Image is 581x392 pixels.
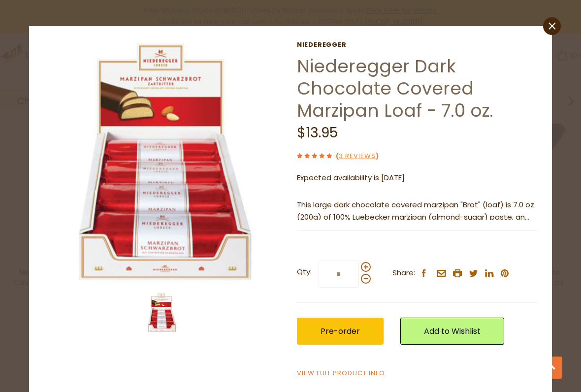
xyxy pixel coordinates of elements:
strong: Qty: [297,266,312,278]
a: 3 Reviews [339,151,376,162]
button: Pre-order [297,318,384,345]
a: View Full Product Info [297,368,385,379]
img: Niederegger Dark Chocolate Covered Marzipan Loaf - 7.0 oz. [142,293,182,332]
img: Niederegger Dark Chocolate Covered Marzipan Loaf - 7.0 oz. [44,41,285,282]
span: $13.95 [297,123,338,142]
a: Niederegger [297,41,537,49]
input: Qty: [319,261,359,288]
a: Niederegger Dark Chocolate Covered Marzipan Loaf - 7.0 oz. [297,54,493,123]
p: Expected availability is [DATE] [297,172,537,184]
span: Share: [392,267,415,279]
a: Add to Wishlist [400,318,504,345]
span: ( ) [336,151,379,161]
span: Pre-order [321,326,360,337]
p: This large dark chocolate covered marzipan "Brot" (loaf) is 7.0 oz (200g) of 100% Luebecker marzi... [297,199,537,224]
